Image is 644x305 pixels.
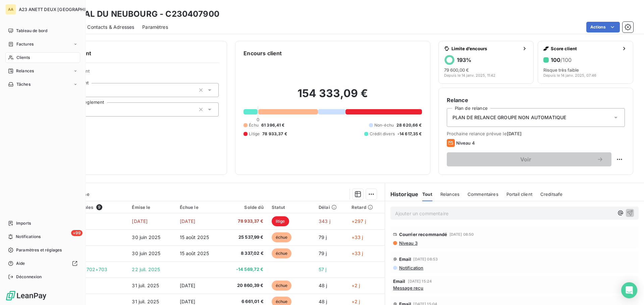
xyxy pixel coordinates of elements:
span: litige [272,216,289,226]
span: Imports [16,220,31,226]
span: Limite d’encours [451,46,520,51]
span: Portail client [506,192,532,197]
span: Litige [249,131,260,137]
span: [DATE] 08:50 [449,232,474,236]
span: 61 396,41 € [261,122,285,128]
span: /100 [560,57,572,63]
img: Logo LeanPay [5,290,47,301]
span: Clients [16,55,30,61]
span: 78 933,37 € [227,218,263,225]
span: 343 j [319,218,330,224]
span: -14 617,35 € [397,131,422,137]
span: Propriétés Client [54,68,219,78]
div: Pièces comptables [52,204,124,210]
span: Crédit divers [370,131,395,137]
span: Aide [16,260,25,266]
div: Statut [272,205,311,210]
span: 0 [257,117,259,122]
span: Risque très faible [543,67,579,73]
span: Email [399,256,412,262]
span: Tout [422,192,432,197]
span: +297 j [352,218,366,224]
span: Non-échu [374,122,394,128]
h6: 100 [551,57,572,63]
span: [DATE] [507,131,522,136]
div: Échue le [180,205,219,210]
h3: HOPITAL DU NEUBOURG - C230407900 [59,8,219,20]
span: Tâches [16,81,31,87]
span: 48 j [319,299,327,304]
span: échue [272,232,292,242]
span: 22 juil. 2025 [132,266,160,272]
h6: Encours client [244,49,282,57]
span: Paramètres [142,24,168,30]
h2: 154 333,09 € [244,87,422,107]
button: Score client100/100Risque très faibleDepuis le 14 janv. 2025, 07:46 [538,41,633,84]
span: [DATE] 15:24 [408,279,432,283]
span: 30 juin 2025 [132,234,160,240]
span: [DATE] [180,283,196,288]
span: 6 661,01 € [227,298,263,305]
span: +33 j [352,234,363,240]
span: 79 j [319,234,327,240]
h6: 193 % [457,57,471,63]
span: Déconnexion [16,274,42,280]
span: 31 juil. 2025 [132,299,159,304]
span: [DATE] [180,299,196,304]
span: 8 337,02 € [227,250,263,257]
span: Factures [16,41,34,47]
button: Limite d’encours193%79 600,00 €Depuis le 14 janv. 2025, 11:42 [438,41,534,84]
span: 48 j [319,283,327,288]
span: Notifications [16,234,41,240]
span: 20 860,39 € [227,282,263,289]
span: Niveau 4 [456,140,475,146]
span: échue [272,281,292,291]
span: Paramètres et réglages [16,247,62,253]
span: Score client [551,46,619,51]
span: Contacts & Adresses [87,24,134,30]
span: +33 j [352,250,363,256]
h6: Relance [447,96,625,104]
span: [DATE] [132,218,148,224]
div: AA [5,4,16,15]
span: Notification [398,265,424,271]
span: 31 juil. 2025 [132,283,159,288]
span: Creditsafe [540,192,563,197]
span: 9 [96,204,102,210]
button: Voir [447,152,611,166]
span: Message reçu [393,285,424,291]
span: 79 600,00 € [444,67,469,73]
span: échue [272,248,292,258]
span: Prochaine relance prévue le [447,131,625,136]
span: 25 537,99 € [227,234,263,241]
div: Émise le [132,205,171,210]
div: Solde dû [227,205,263,210]
span: Niveau 3 [398,240,418,246]
button: Actions [586,22,620,32]
span: A23 ANETT DEUX [GEOGRAPHIC_DATA] [19,7,104,12]
span: 78 933,37 € [262,131,287,137]
span: -14 569,72 € [227,266,263,273]
span: Depuis le 14 janv. 2025, 11:42 [444,73,495,77]
span: [DATE] [180,218,196,224]
span: 15 août 2025 [180,234,209,240]
span: Depuis le 14 janv. 2025, 07:46 [543,73,596,77]
span: Échu [249,122,259,128]
span: Tableau de bord [16,28,47,34]
span: 79 j [319,250,327,256]
span: PLAN DE RELANCE GROUPE NON AUTOMATIQUE [452,114,567,121]
div: Open Intercom Messenger [621,282,637,298]
span: Relances [440,192,460,197]
span: 57 j [319,266,327,272]
span: Relances [16,68,34,74]
h6: Informations client [41,49,219,57]
span: +2 j [352,283,360,288]
div: Délai [319,205,343,210]
span: Courrier recommandé [399,232,447,237]
span: 15 août 2025 [180,250,209,256]
h6: Historique [385,190,419,198]
div: Retard [352,205,381,210]
span: Commentaires [468,192,498,197]
span: Email [393,279,406,284]
span: 28 620,66 € [396,122,422,128]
